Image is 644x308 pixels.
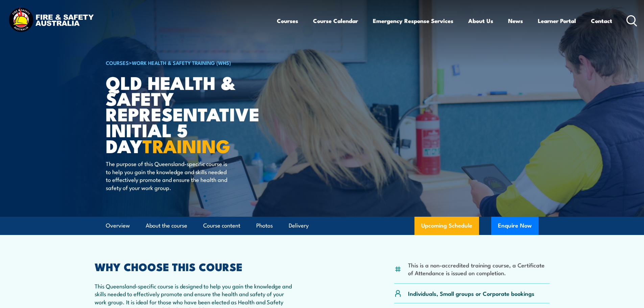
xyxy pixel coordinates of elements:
a: Contact [591,12,612,30]
a: Course content [203,217,240,235]
li: This is a non-accredited training course, a Certificate of Attendance is issued on completion. [408,261,550,277]
a: Course Calendar [313,12,358,30]
strong: TRAINING [142,131,230,159]
a: Emergency Response Services [373,12,453,30]
button: Enquire Now [491,217,539,235]
a: Work Health & Safety Training (WHS) [132,59,231,66]
p: Individuals, Small groups or Corporate bookings [408,289,534,297]
a: Delivery [289,217,309,235]
a: News [508,12,523,30]
a: Photos [256,217,273,235]
a: COURSES [106,59,129,66]
h2: WHY CHOOSE THIS COURSE [95,262,292,271]
h6: > [106,58,273,67]
a: Learner Portal [538,12,576,30]
a: About Us [468,12,493,30]
h1: QLD Health & Safety Representative Initial 5 Day [106,74,273,153]
a: Courses [277,12,298,30]
a: Upcoming Schedule [414,217,479,235]
a: Overview [106,217,130,235]
p: The purpose of this Queensland-specific course is to help you gain the knowledge and skills neede... [106,160,229,191]
a: About the course [146,217,187,235]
